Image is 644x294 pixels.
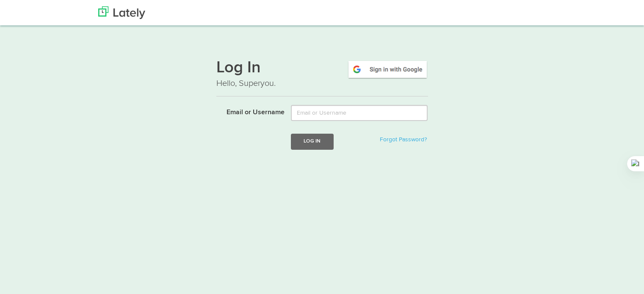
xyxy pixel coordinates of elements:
[216,60,428,77] h1: Log In
[210,105,285,118] label: Email or Username
[347,60,428,79] img: google-signin.png
[216,77,428,90] p: Hello, Superyou.
[291,134,333,149] button: Log In
[98,6,145,19] img: Lately
[291,105,428,121] input: Email or Username
[380,137,427,143] a: Forgot Password?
